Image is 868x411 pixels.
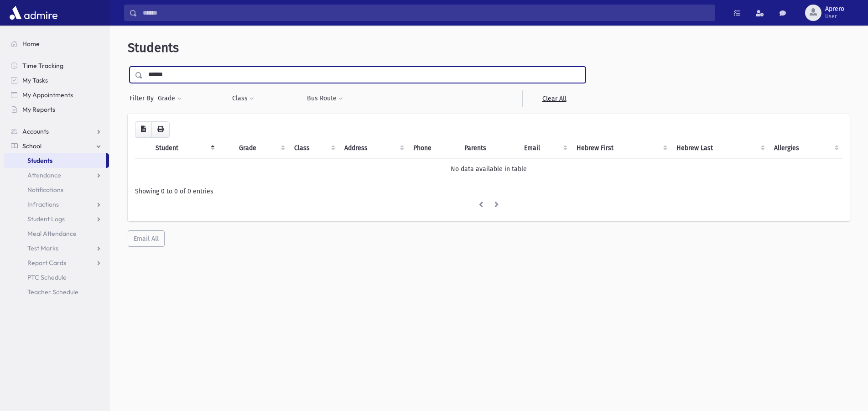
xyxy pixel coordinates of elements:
[27,186,63,194] span: Notifications
[671,138,769,159] th: Hebrew Last: activate to sort column ascending
[22,142,42,150] span: School
[22,105,55,114] span: My Reports
[22,40,40,48] span: Home
[4,139,109,153] a: School
[4,36,109,51] a: Home
[234,138,289,159] th: Grade: activate to sort column ascending
[825,13,844,20] span: User
[27,171,61,179] span: Attendance
[339,138,408,159] th: Address: activate to sort column ascending
[22,91,73,99] span: My Appointments
[27,273,67,281] span: PTC Schedule
[27,259,66,267] span: Report Cards
[157,90,182,107] button: Grade
[289,138,339,159] th: Class: activate to sort column ascending
[825,5,844,13] span: Aprero
[4,270,109,285] a: PTC Schedule
[4,255,109,270] a: Report Cards
[232,90,255,107] button: Class
[128,230,165,247] button: Email All
[4,182,109,197] a: Notifications
[4,102,109,117] a: My Reports
[4,124,109,139] a: Accounts
[27,200,59,208] span: Infractions
[130,94,157,103] span: Filter By
[4,153,106,168] a: Students
[27,215,65,223] span: Student Logs
[4,197,109,212] a: Infractions
[27,288,78,296] span: Teacher Schedule
[135,187,842,196] div: Showing 0 to 0 of 0 entries
[27,156,52,165] span: Students
[307,90,343,107] button: Bus Route
[22,76,48,84] span: My Tasks
[4,226,109,241] a: Meal Attendance
[4,168,109,182] a: Attendance
[22,62,63,70] span: Time Tracking
[27,229,77,238] span: Meal Attendance
[4,58,109,73] a: Time Tracking
[27,244,58,252] span: Test Marks
[4,285,109,299] a: Teacher Schedule
[7,4,60,22] img: AdmirePro
[151,121,170,138] button: Print
[4,241,109,255] a: Test Marks
[408,138,459,159] th: Phone
[522,90,586,107] a: Clear All
[128,40,179,55] span: Students
[150,138,219,159] th: Student: activate to sort column descending
[459,138,518,159] th: Parents
[4,73,109,88] a: My Tasks
[4,212,109,226] a: Student Logs
[22,127,49,135] span: Accounts
[519,138,571,159] th: Email: activate to sort column ascending
[137,5,715,21] input: Search
[135,158,842,179] td: No data available in table
[135,121,152,138] button: CSV
[571,138,671,159] th: Hebrew First: activate to sort column ascending
[4,88,109,102] a: My Appointments
[769,138,842,159] th: Allergies: activate to sort column ascending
